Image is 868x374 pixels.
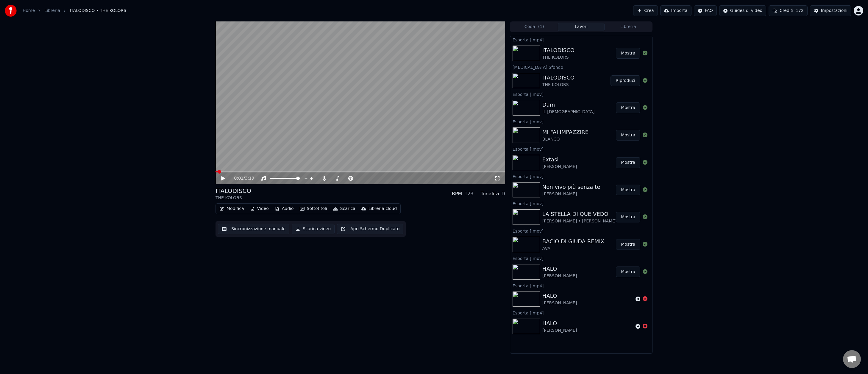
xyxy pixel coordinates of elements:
button: Coda [511,23,558,31]
div: BACIO DI GIUDA REMIX [542,237,604,246]
button: Impostazioni [810,5,851,16]
div: D [502,190,505,197]
div: IL [DEMOGRAPHIC_DATA] [542,109,595,115]
button: Sottotitoli [297,205,330,213]
div: Dam [542,101,595,109]
img: youka [5,5,17,17]
div: HALO [542,319,577,328]
button: Lavori [558,23,605,31]
button: Mostra [616,239,640,250]
div: ITALODISCO [216,187,251,195]
button: Mostra [616,212,640,222]
div: Extasi [542,155,577,164]
div: LA STELLA DI QUE VEDO [542,210,617,218]
div: THE KOLORS [542,82,574,88]
div: Esporta [.mov] [510,255,652,262]
a: Aprire la chat [843,350,861,368]
button: Mostra [616,48,640,59]
div: [MEDICAL_DATA] Sfondo [510,63,652,71]
div: Esporta [.mov] [510,173,652,180]
button: Video [248,205,271,213]
button: Mostra [616,157,640,168]
span: 172 [796,8,804,14]
div: [PERSON_NAME] [542,273,577,279]
button: Libreria [605,23,652,31]
div: Esporta [.mov] [510,200,652,207]
div: Esporta [.mp4] [510,282,652,289]
button: Guides di video [719,5,766,16]
div: 123 [464,190,474,197]
div: Impostazioni [821,8,847,14]
div: Non vivo più senza te [542,183,600,191]
div: THE KOLORS [542,54,574,60]
span: Crediti [780,8,793,14]
span: 3:19 [245,175,254,181]
div: Libreria cloud [369,206,397,212]
div: THE KOLORS [216,195,251,201]
button: Mostra [616,102,640,113]
div: Tonalità [481,190,499,197]
button: Apri Schermo Duplicato [337,224,403,234]
div: BPM [452,190,462,197]
span: ITALODISCO • THE KOLORS [70,8,126,14]
button: Scarica video [292,224,335,234]
div: / [234,175,249,181]
button: FAQ [694,5,717,16]
button: Riproduci [611,75,640,86]
nav: breadcrumb [23,8,126,14]
div: HALO [542,265,577,273]
div: Esporta [.mov] [510,227,652,234]
span: 0:01 [234,175,243,181]
div: Esporta [.mov] [510,145,652,152]
button: Sincronizzazione manuale [218,224,289,234]
div: HALO [542,292,577,300]
div: [PERSON_NAME] [542,300,577,306]
a: Home [23,8,35,14]
button: Crediti172 [769,5,808,16]
div: [PERSON_NAME] [542,191,600,197]
button: Mostra [616,267,640,277]
div: [PERSON_NAME] [542,328,577,334]
div: AVA [542,246,604,252]
button: Mostra [616,130,640,141]
button: Importa [660,5,691,16]
div: BLANCO [542,136,588,142]
span: ( 1 ) [538,24,544,30]
div: [PERSON_NAME] • [PERSON_NAME] [542,218,617,224]
div: ITALODISCO [542,74,574,82]
div: MI FAI IMPAZZIRE [542,128,588,136]
button: Scarica [331,205,358,213]
div: ITALODISCO [542,46,574,54]
a: Libreria [44,8,60,14]
div: [PERSON_NAME] [542,164,577,170]
div: Esporta [.mp4] [510,309,652,316]
div: Esporta [.mp4] [510,36,652,43]
div: Esporta [.mov] [510,91,652,98]
div: Esporta [.mov] [510,118,652,125]
button: Modifica [217,205,246,213]
button: Mostra [616,185,640,195]
button: Crea [633,5,658,16]
button: Audio [272,205,296,213]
